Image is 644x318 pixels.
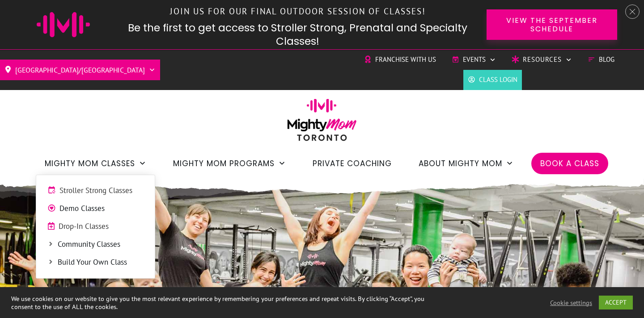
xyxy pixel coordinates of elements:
[283,99,361,147] img: mightymom-logo-toronto
[37,12,90,37] img: mighty-mom-ico
[59,203,144,215] span: Demo Classes
[468,73,517,86] a: Class Login
[512,53,572,66] a: Resources
[588,53,614,66] a: Blog
[487,9,617,40] a: View the September Schedule
[463,53,486,66] span: Events
[41,202,150,215] a: Demo Classes
[599,296,633,309] a: ACCEPT
[4,63,156,77] a: [GEOGRAPHIC_DATA]/[GEOGRAPHIC_DATA]
[118,21,478,48] h2: Be the first to get access to Stroller Strong, Prenatal and Specialty Classes!
[119,2,477,21] p: Join us for our final outdoor session of classes!
[58,257,144,268] span: Build Your Own Class
[58,239,144,250] span: Community Classes
[364,53,436,66] a: Franchise with Us
[599,53,614,66] span: Blog
[45,156,146,171] a: Mighty Mom Classes
[313,156,392,171] a: Private Coaching
[452,53,496,66] a: Events
[45,156,135,171] span: Mighty Mom Classes
[41,256,150,269] a: Build Your Own Class
[173,156,286,171] a: Mighty Mom Programs
[375,53,436,66] span: Franchise with Us
[41,238,150,251] a: Community Classes
[173,156,275,171] span: Mighty Mom Programs
[59,185,144,197] span: Stroller Strong Classes
[540,156,599,171] a: Book a Class
[59,221,144,232] span: Drop-In Classes
[419,156,513,171] a: About Mighty Mom
[15,63,145,77] span: [GEOGRAPHIC_DATA]/[GEOGRAPHIC_DATA]
[41,184,150,198] a: Stroller Strong Classes
[523,53,562,66] span: Resources
[550,299,592,307] a: Cookie settings
[479,73,517,86] span: Class Login
[41,220,150,233] a: Drop-In Classes
[11,295,446,311] div: We use cookies on our website to give you the most relevant experience by remembering your prefer...
[502,16,602,33] span: View the September Schedule
[419,156,502,171] span: About Mighty Mom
